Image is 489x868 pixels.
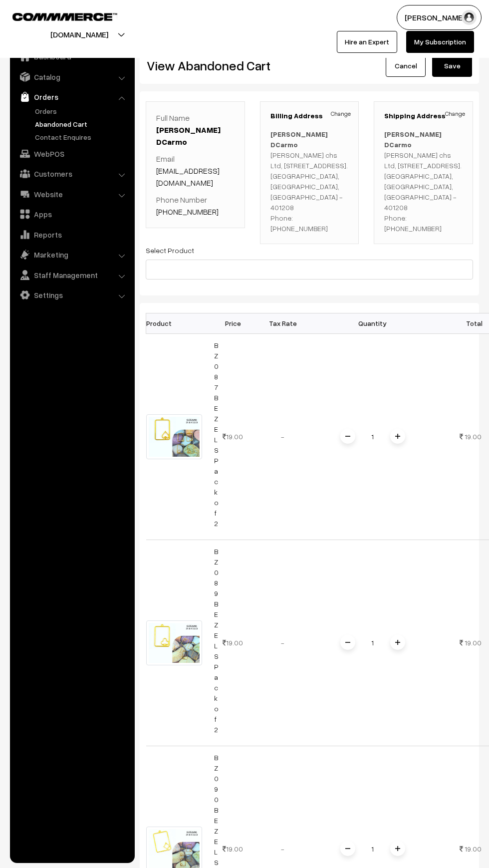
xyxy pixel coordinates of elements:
[384,129,463,234] p: [PERSON_NAME] chs Ltd, [STREET_ADDRESS]. [GEOGRAPHIC_DATA], [GEOGRAPHIC_DATA], [GEOGRAPHIC_DATA] ...
[146,414,202,459] img: 1708760584329-211125129.png
[258,313,308,333] th: Tax Rate
[156,207,219,217] a: [PHONE_NUMBER]
[395,434,400,439] img: plusI
[384,130,442,149] b: [PERSON_NAME] DCarmo
[395,846,400,851] img: plusI
[208,540,258,746] td: 19.00
[214,547,219,734] a: BZ089 BEZELS Pack of 2
[12,88,131,106] a: Orders
[384,112,463,120] h3: Shipping Address
[465,432,482,441] span: 19.00
[465,638,482,647] span: 19.00
[12,10,100,22] a: COMMMERCE
[432,55,472,77] button: Save
[12,165,131,183] a: Customers
[395,640,400,645] img: plusI
[337,31,397,53] a: Hire an Expert
[12,185,131,203] a: Website
[12,266,131,284] a: Staff Management
[308,313,438,333] th: Quantity
[465,845,482,853] span: 19.00
[12,226,131,244] a: Reports
[146,245,194,256] label: Select Product
[281,845,284,853] span: -
[156,194,235,218] p: Phone Number
[397,5,482,30] button: [PERSON_NAME]…
[32,132,131,142] a: Contact Enquires
[12,246,131,264] a: Marketing
[438,313,488,333] th: Total
[156,125,221,147] a: [PERSON_NAME] DCarmo
[156,112,235,148] p: Full Name
[32,119,131,129] a: Abandoned Cart
[12,145,131,163] a: WebPOS
[156,166,220,188] a: [EMAIL_ADDRESS][DOMAIN_NAME]
[281,432,284,441] span: -
[462,10,477,25] img: user
[32,106,131,116] a: Orders
[208,313,258,333] th: Price
[345,640,350,645] img: minus
[406,31,474,53] a: My Subscription
[331,109,351,118] a: Change
[445,109,465,118] a: Change
[12,13,117,20] img: COMMMERCE
[12,286,131,304] a: Settings
[281,638,284,647] span: -
[345,846,350,851] img: minus
[270,129,349,234] p: [PERSON_NAME] chs Ltd, [STREET_ADDRESS]. [GEOGRAPHIC_DATA], [GEOGRAPHIC_DATA], [GEOGRAPHIC_DATA] ...
[214,341,219,528] a: BZ087 BEZELS Pack of 2
[345,434,350,439] img: minus
[208,333,258,540] td: 19.00
[270,130,328,149] b: [PERSON_NAME] DCarmo
[386,55,426,77] a: Cancel
[146,313,208,333] th: Product
[147,58,302,73] h2: View Abandoned Cart
[12,68,131,86] a: Catalog
[146,620,202,665] img: 1708760584665-552729184.png
[12,205,131,223] a: Apps
[270,112,349,120] h3: Billing Address
[15,22,143,47] button: [DOMAIN_NAME]
[156,153,235,189] p: Email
